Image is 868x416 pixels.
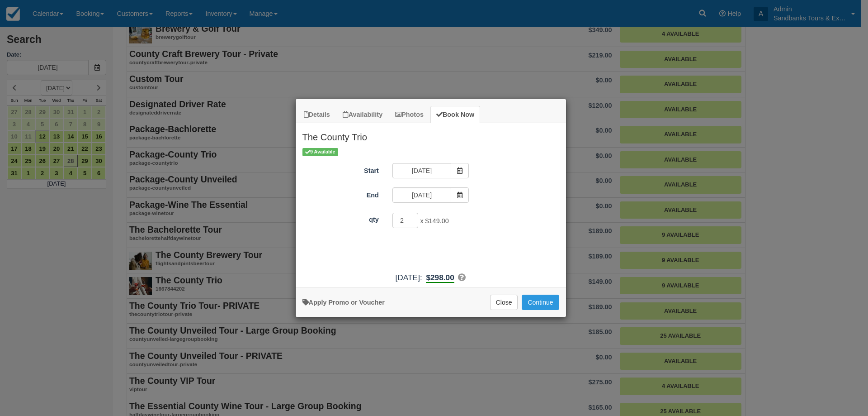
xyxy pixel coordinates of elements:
[302,148,338,156] span: 9 Available
[420,218,448,225] span: x $149.00
[296,163,386,176] label: Start
[392,213,419,228] input: qty
[296,187,386,200] label: End
[396,273,420,282] span: [DATE]
[296,123,566,283] div: Item Modal
[296,272,566,283] div: :
[430,106,480,124] a: Book Now
[296,212,386,225] label: qty
[522,295,559,310] button: Add to Booking
[302,299,385,306] a: Apply Voucher
[490,295,518,310] button: Close
[337,106,388,124] a: Availability
[298,106,336,124] a: Details
[389,106,429,124] a: Photos
[296,123,566,147] h2: The County Trio
[426,273,454,283] b: $298.00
